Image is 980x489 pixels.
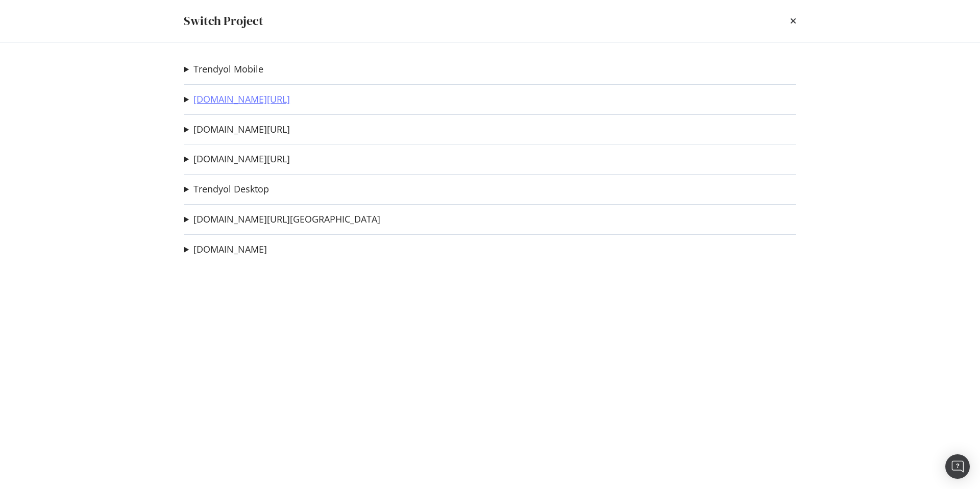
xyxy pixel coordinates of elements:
[193,244,267,255] a: [DOMAIN_NAME]
[193,214,380,225] a: [DOMAIN_NAME][URL][GEOGRAPHIC_DATA]
[193,94,290,105] a: [DOMAIN_NAME][URL]
[193,124,290,135] a: [DOMAIN_NAME][URL]
[193,64,263,75] a: Trendyol Mobile
[184,93,290,106] summary: [DOMAIN_NAME][URL]
[184,123,290,136] summary: [DOMAIN_NAME][URL]
[184,213,380,226] summary: [DOMAIN_NAME][URL][GEOGRAPHIC_DATA]
[184,153,290,166] summary: [DOMAIN_NAME][URL]
[790,12,796,30] div: times
[193,154,290,164] a: [DOMAIN_NAME][URL]
[945,454,970,479] div: Open Intercom Messenger
[184,63,263,76] summary: Trendyol Mobile
[184,12,263,30] div: Switch Project
[193,184,269,194] a: Trendyol Desktop
[184,243,267,256] summary: [DOMAIN_NAME]
[184,183,269,196] summary: Trendyol Desktop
